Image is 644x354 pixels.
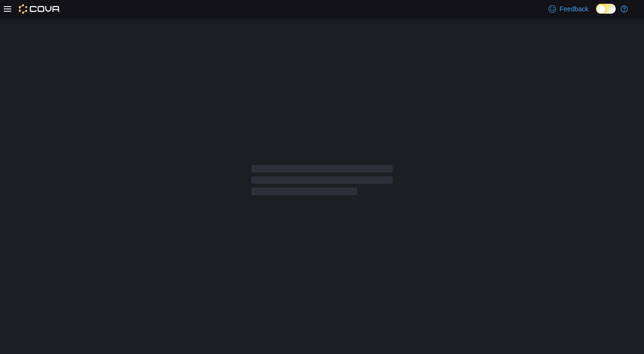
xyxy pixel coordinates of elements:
span: Loading [251,167,393,197]
input: Dark Mode [596,4,616,14]
span: Feedback [560,4,588,14]
img: Cova [19,4,61,14]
